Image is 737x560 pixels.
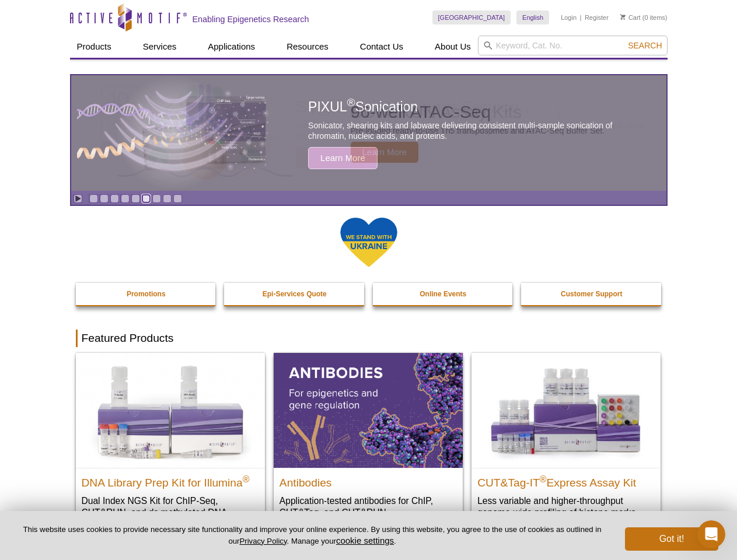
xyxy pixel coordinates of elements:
button: Got it! [625,527,718,551]
a: Go to slide 3 [110,194,119,203]
input: Keyword, Cat. No. [478,36,668,55]
a: DNA Library Prep Kit for Illumina DNA Library Prep Kit for Illumina® Dual Index NGS Kit for ChIP-... [76,353,265,541]
a: Promotions [76,283,217,305]
span: Learn More [308,147,378,169]
h2: Featured Products [76,330,662,347]
a: Contact Us [353,36,410,58]
a: Go to slide 5 [131,194,140,203]
strong: Epi-Services Quote [263,290,327,298]
sup: ® [347,97,355,109]
strong: Online Events [420,290,466,298]
a: CUT&Tag-IT® Express Assay Kit CUT&Tag-IT®Express Assay Kit Less variable and higher-throughput ge... [471,353,661,530]
img: PIXUL sonication [77,75,270,191]
p: This website uses cookies to provide necessary site functionality and improve your online experie... [19,524,606,547]
p: Dual Index NGS Kit for ChIP-Seq, CUT&RUN, and ds methylated DNA assays. [82,495,259,530]
a: English [516,10,549,24]
a: Go to slide 9 [173,194,182,203]
a: Customer Support [521,283,662,305]
a: Products [70,36,118,58]
strong: Promotions [127,290,166,298]
h2: Enabling Epigenetics Research [193,14,309,24]
sup: ® [243,474,250,484]
a: Cart [620,13,641,22]
li: | [580,10,582,24]
a: Go to slide 6 [142,194,151,203]
a: [GEOGRAPHIC_DATA] [432,10,511,24]
a: Resources [280,36,336,58]
a: Epi-Services Quote [224,283,365,305]
a: Services [136,36,184,58]
button: cookie settings [336,535,394,545]
span: Search [628,41,662,50]
img: All Antibodies [274,353,463,467]
h2: CUT&Tag-IT Express Assay Kit [477,471,655,489]
a: Privacy Policy [239,537,287,545]
a: Go to slide 4 [121,194,130,203]
a: Applications [201,36,262,58]
a: About Us [428,36,478,58]
a: Register [585,13,609,22]
iframe: Intercom live chat [697,520,725,548]
strong: Customer Support [561,290,622,298]
h2: Antibodies [280,471,457,489]
img: Your Cart [620,14,626,20]
p: Application-tested antibodies for ChIP, CUT&Tag, and CUT&RUN. [280,495,457,519]
h2: DNA Library Prep Kit for Illumina [82,471,259,489]
a: All Antibodies Antibodies Application-tested antibodies for ChIP, CUT&Tag, and CUT&RUN. [274,353,463,530]
a: Go to slide 1 [89,194,98,203]
a: Go to slide 2 [100,194,109,203]
img: We Stand With Ukraine [340,216,398,268]
p: Less variable and higher-throughput genome-wide profiling of histone marks​. [477,495,655,519]
button: Search [624,40,665,51]
span: PIXUL Sonication [308,99,418,114]
article: PIXUL Sonication [71,75,666,191]
sup: ® [540,474,547,484]
img: DNA Library Prep Kit for Illumina [76,353,265,467]
a: PIXUL sonication PIXUL®Sonication Sonicator, shearing kits and labware delivering consistent mult... [71,75,666,191]
a: Online Events [373,283,514,305]
li: (0 items) [620,10,668,24]
a: Go to slide 7 [152,194,161,203]
a: Go to slide 8 [163,194,172,203]
a: Toggle autoplay [74,194,82,203]
a: Login [561,13,577,22]
img: CUT&Tag-IT® Express Assay Kit [471,353,661,467]
p: Sonicator, shearing kits and labware delivering consistent multi-sample sonication of chromatin, ... [308,120,640,141]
